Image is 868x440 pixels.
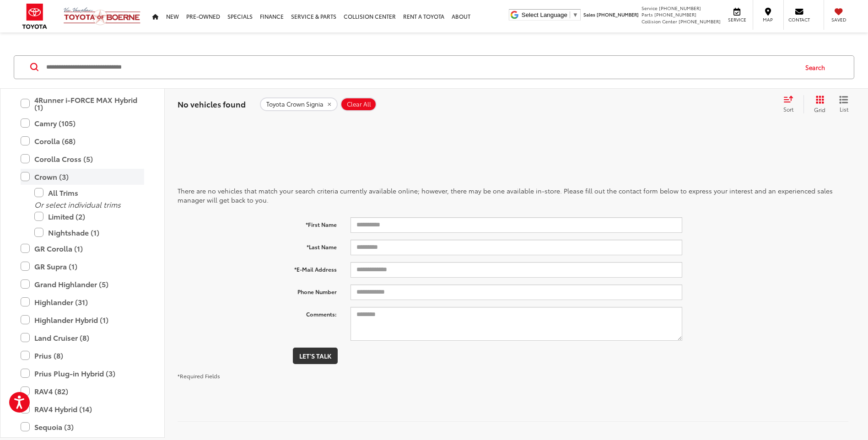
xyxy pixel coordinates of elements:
label: Crown (3) [21,169,144,185]
label: 4Runner i-FORCE MAX Hybrid (1) [21,92,144,115]
label: Land Cruiser (8) [21,330,144,346]
button: Clear All [340,97,377,111]
label: RAV4 (82) [21,383,144,399]
img: Vic Vaughan Toyota of Boerne [63,7,141,26]
span: No vehicles found [178,98,246,109]
button: Select sort value [779,95,803,113]
label: Nightshade (1) [34,225,144,241]
span: [PHONE_NUMBER] [659,5,701,11]
label: GR Supra (1) [21,258,144,274]
span: Map [758,16,778,23]
button: Let's Talk [293,348,338,364]
input: Search by Make, Model, or Keyword [45,56,797,78]
label: All Trims [34,185,144,201]
label: Comments: [171,307,344,318]
label: Corolla Cross (5) [21,151,144,167]
span: Select Language [522,11,567,18]
label: Phone Number [171,284,344,296]
button: Grid View [803,95,832,113]
small: *Required Fields [178,372,220,380]
i: Or select individual trims [34,199,121,209]
span: [PHONE_NUMBER] [597,11,639,18]
span: Toyota Crown Signia [266,101,323,108]
label: Highlander (31) [21,294,144,310]
button: Search [797,56,838,79]
span: List [839,105,848,113]
span: [PHONE_NUMBER] [654,11,696,18]
span: Sales [583,11,595,18]
span: Service [727,16,747,23]
label: Highlander Hybrid (1) [21,312,144,328]
label: Grand Highlander (5) [21,276,144,292]
label: RAV4 Hybrid (14) [21,401,144,417]
span: Service [642,5,658,11]
label: Prius Plug-in Hybrid (3) [21,365,144,381]
button: remove Toyota%20Crown%20Signia [260,97,338,111]
span: Contact [788,16,810,23]
span: Clear All [347,101,371,108]
p: There are no vehicles that match your search criteria currently available online; however, there ... [178,186,855,204]
span: Saved [829,16,849,23]
span: Sort [783,105,793,113]
span: Collision Center [642,18,677,25]
span: Grid [814,106,825,113]
span: [PHONE_NUMBER] [679,18,721,25]
label: Corolla (68) [21,133,144,149]
label: Camry (105) [21,115,144,131]
label: *Last Name [171,240,344,251]
a: Select Language​ [522,11,578,18]
label: Limited (2) [34,209,144,225]
label: *First Name [171,217,344,229]
label: GR Corolla (1) [21,241,144,257]
label: *E-Mail Address [171,262,344,274]
span: Parts [642,11,653,18]
label: Prius (8) [21,348,144,364]
label: Sequoia (3) [21,419,144,435]
span: ▼ [572,11,578,18]
button: List View [832,95,855,113]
